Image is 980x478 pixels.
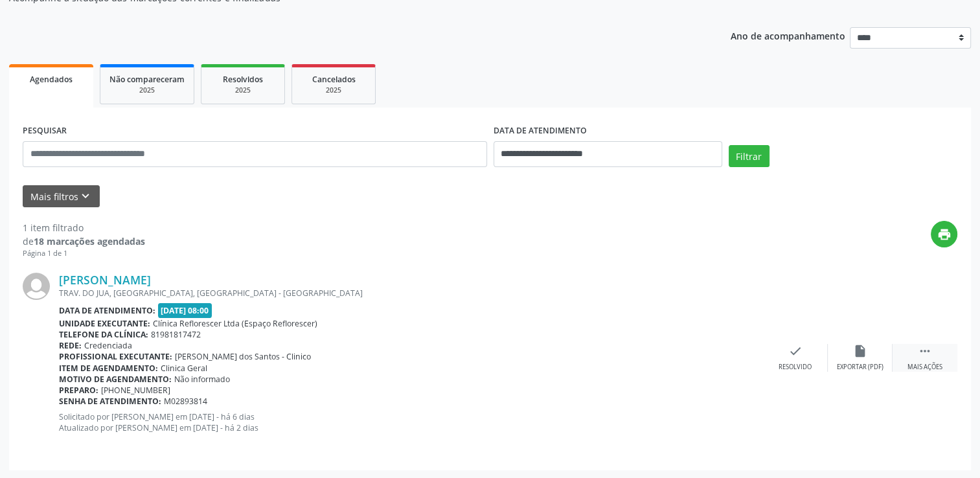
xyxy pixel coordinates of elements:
label: PESQUISAR [23,121,67,141]
b: Preparo: [59,385,98,396]
button: Mais filtroskeyboard_arrow_down [23,185,100,208]
span: [DATE] 08:00 [158,303,212,318]
div: Página 1 de 1 [23,248,145,259]
span: Cancelados [312,74,356,85]
div: de [23,234,145,248]
b: Item de agendamento: [59,363,158,374]
i: insert_drive_file [853,344,867,358]
div: Exportar (PDF) [837,363,883,372]
i: check [788,344,803,358]
div: 2025 [211,85,275,95]
label: DATA DE ATENDIMENTO [494,121,587,141]
div: 2025 [109,85,185,95]
strong: 18 marcações agendadas [34,235,145,247]
span: M02893814 [164,396,207,407]
span: Agendados [30,74,73,85]
span: [PHONE_NUMBER] [101,385,170,396]
a: [PERSON_NAME] [59,273,151,287]
span: Clinica Geral [161,363,207,374]
b: Profissional executante: [59,351,172,362]
b: Rede: [59,340,82,351]
span: Credenciada [84,340,132,351]
b: Telefone da clínica: [59,329,148,340]
b: Senha de atendimento: [59,396,161,407]
span: Não compareceram [109,74,185,85]
i: keyboard_arrow_down [78,189,93,203]
span: Não informado [174,374,230,385]
div: Mais ações [907,363,942,372]
span: Resolvidos [223,74,263,85]
b: Data de atendimento: [59,305,155,316]
i: print [937,227,952,242]
p: Ano de acompanhamento [731,27,845,43]
div: TRAV. DO JUA, [GEOGRAPHIC_DATA], [GEOGRAPHIC_DATA] - [GEOGRAPHIC_DATA] [59,288,763,299]
i:  [918,344,932,358]
span: [PERSON_NAME] dos Santos - Clinico [175,351,311,362]
div: Resolvido [779,363,812,372]
span: 81981817472 [151,329,201,340]
img: img [23,273,50,300]
button: Filtrar [729,145,769,167]
p: Solicitado por [PERSON_NAME] em [DATE] - há 6 dias Atualizado por [PERSON_NAME] em [DATE] - há 2 ... [59,411,763,433]
b: Unidade executante: [59,318,150,329]
b: Motivo de agendamento: [59,374,172,385]
div: 2025 [301,85,366,95]
button: print [931,221,957,247]
span: Clínica Reflorescer Ltda (Espaço Reflorescer) [153,318,317,329]
div: 1 item filtrado [23,221,145,234]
